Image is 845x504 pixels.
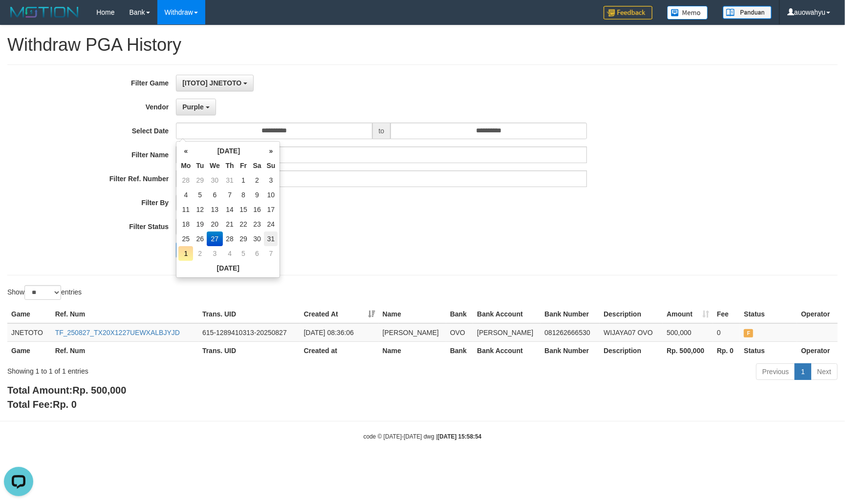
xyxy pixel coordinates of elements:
[193,158,207,173] th: Tu
[541,305,600,323] th: Bank Number
[207,217,223,231] td: 20
[178,246,193,261] td: 1
[364,433,482,440] small: code © [DATE]-[DATE] dwg |
[193,246,207,261] td: 2
[811,363,838,380] a: Next
[193,173,207,188] td: 29
[178,231,193,246] td: 25
[446,305,473,323] th: Bank
[178,202,193,217] td: 11
[237,188,250,202] td: 8
[198,305,300,323] th: Trans. UID
[723,6,772,19] img: panduan.png
[182,103,204,111] span: Purple
[178,261,278,275] th: [DATE]
[473,305,541,323] th: Bank Account
[178,217,193,231] td: 18
[663,323,713,342] td: 500,000
[300,323,379,342] td: [DATE] 08:36:06
[795,363,811,380] a: 1
[713,305,740,323] th: Fee
[223,246,237,261] td: 4
[740,341,797,359] th: Status
[713,341,740,359] th: Rp. 0
[7,323,51,342] td: JNETOTO
[250,231,264,246] td: 30
[51,341,198,359] th: Ref. Num
[713,323,740,342] td: 0
[178,173,193,188] td: 28
[207,173,223,188] td: 30
[178,144,193,158] th: «
[446,341,473,359] th: Bank
[237,231,250,246] td: 29
[473,341,541,359] th: Bank Account
[300,305,379,323] th: Created At: activate to sort column ascending
[600,323,663,342] td: WIJAYA07 OVO
[198,323,300,342] td: 615-1289410313-20250827
[379,341,446,359] th: Name
[756,363,795,380] a: Previous
[663,341,713,359] th: Rp. 500,000
[51,305,198,323] th: Ref. Num
[193,202,207,217] td: 12
[4,4,33,33] button: Open LiveChat chat widget
[264,144,278,158] th: »
[541,323,600,342] td: 081262666530
[250,202,264,217] td: 16
[541,341,600,359] th: Bank Number
[193,217,207,231] td: 19
[379,305,446,323] th: Name
[264,158,278,173] th: Su
[600,341,663,359] th: Description
[250,246,264,261] td: 6
[604,6,652,20] img: Feedback.jpg
[264,246,278,261] td: 7
[207,202,223,217] td: 13
[193,144,264,158] th: [DATE]
[473,323,541,342] td: [PERSON_NAME]
[7,35,838,55] h1: Withdraw PGA History
[178,188,193,202] td: 4
[24,285,61,300] select: Showentries
[446,323,473,342] td: OVO
[207,158,223,173] th: We
[7,385,126,396] b: Total Amount:
[193,188,207,202] td: 5
[250,188,264,202] td: 9
[237,202,250,217] td: 15
[193,231,207,246] td: 26
[53,399,77,410] span: Rp. 0
[663,305,713,323] th: Amount: activate to sort column ascending
[7,399,77,410] b: Total Fee:
[250,158,264,173] th: Sa
[223,188,237,202] td: 7
[207,188,223,202] td: 6
[300,341,379,359] th: Created at
[72,385,126,396] span: Rp. 500,000
[207,231,223,246] td: 27
[264,217,278,231] td: 24
[600,305,663,323] th: Description
[264,173,278,188] td: 3
[176,99,216,115] button: Purple
[7,341,51,359] th: Game
[744,329,753,337] span: FAILED
[176,75,254,91] button: [ITOTO] JNETOTO
[797,341,838,359] th: Operator
[667,6,708,20] img: Button%20Memo.svg
[237,158,250,173] th: Fr
[264,188,278,202] td: 10
[250,217,264,231] td: 23
[223,158,237,173] th: Th
[7,5,82,20] img: MOTION_logo.png
[223,202,237,217] td: 14
[264,231,278,246] td: 31
[437,433,481,440] strong: [DATE] 15:58:54
[182,79,241,87] span: [ITOTO] JNETOTO
[7,305,51,323] th: Game
[55,329,180,336] a: TF_250827_TX20X1227UEWXALBJYJD
[740,305,797,323] th: Status
[207,246,223,261] td: 3
[264,202,278,217] td: 17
